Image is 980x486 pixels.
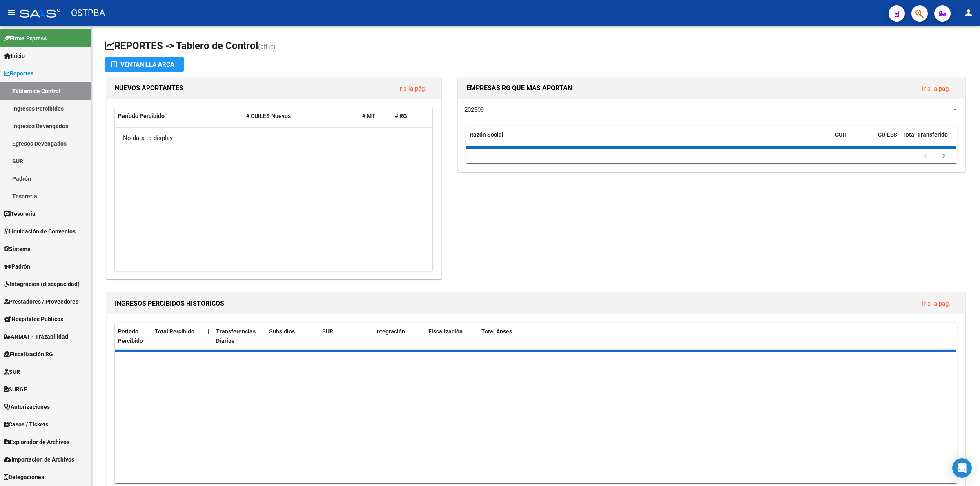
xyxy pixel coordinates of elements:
span: Total Percibido [155,328,194,335]
span: Integración [375,328,405,335]
span: Transferencias Diarias [216,328,256,344]
datatable-header-cell: CUILES [875,126,899,153]
a: go to next page [936,152,951,161]
span: # MT [362,113,375,119]
span: Hospitales Públicos [4,315,63,324]
mat-icon: person [964,8,973,18]
datatable-header-cell: # RG [392,107,424,125]
span: | [208,328,209,335]
datatable-header-cell: Razón Social [466,126,832,153]
span: Delegaciones [4,473,44,482]
span: # RG [395,113,407,119]
span: Inicio [4,51,25,60]
span: Período Percibido [118,113,165,119]
span: Liquidación de Convenios [4,227,76,236]
mat-icon: menu [7,8,16,18]
span: SUR [322,328,333,335]
datatable-header-cell: SUR [319,323,372,350]
datatable-header-cell: # CUILES Nuevos [243,107,359,125]
h1: REPORTES -> Tablero de Control [105,39,967,53]
div: No data to display [115,128,432,148]
button: Ir a la pág. [392,81,433,96]
datatable-header-cell: CUIT [832,126,875,153]
span: ANMAT - Trazabilidad [4,332,68,341]
span: Casos / Tickets [4,420,48,429]
span: Integración (discapacidad) [4,280,80,288]
span: INGRESOS PERCIBIDOS HISTORICOS [115,300,224,307]
span: SUR [4,367,20,376]
datatable-header-cell: Total Transferido [899,126,956,153]
span: # CUILES Nuevos [246,113,291,119]
span: SURGE [4,385,27,394]
a: Ir a la pág. [922,85,950,92]
span: Subsidios [269,328,295,335]
button: Ventanilla ARCA [105,57,184,72]
datatable-header-cell: Fiscalización [425,323,478,350]
span: Fiscalización RG [4,350,53,359]
span: Firma Express [4,34,47,43]
span: Explorador de Archivos [4,437,69,446]
div: Ventanilla ARCA [111,57,178,72]
span: Total Anses [481,328,512,335]
a: Ir a la pág. [922,300,950,307]
datatable-header-cell: Período Percibido [115,323,151,350]
span: CUIT [835,131,848,138]
datatable-header-cell: | [205,323,213,350]
button: Ir a la pág. [915,296,957,311]
span: Padrón [4,262,30,271]
datatable-header-cell: # MT [359,107,392,125]
span: Razón Social [470,131,503,138]
span: Total Transferido [902,131,948,138]
span: NUEVOS APORTANTES [115,84,183,92]
span: Prestadores / Proveedores [4,297,78,306]
span: Período Percibido [118,328,143,344]
span: EMPRESAS RG QUE MAS APORTAN [466,84,572,92]
span: Sistema [4,244,31,253]
span: Autorizaciones [4,402,50,411]
datatable-header-cell: Subsidios [266,323,319,350]
button: Ir a la pág. [915,81,957,96]
span: CUILES [878,131,897,138]
a: Ir a la pág. [398,85,426,92]
span: Importación de Archivos [4,455,74,464]
datatable-header-cell: Integración [372,323,425,350]
a: go to previous page [918,152,933,161]
div: Open Intercom Messenger [952,458,972,478]
span: Tesorería [4,209,36,218]
span: (alt+t) [258,43,276,51]
span: 202509 [464,106,484,113]
datatable-header-cell: Transferencias Diarias [213,323,266,350]
span: Fiscalización [428,328,463,335]
span: - OSTPBA [65,4,105,22]
span: Reportes [4,69,33,78]
datatable-header-cell: Total Percibido [151,323,205,350]
datatable-header-cell: Total Anses [478,323,948,350]
datatable-header-cell: Período Percibido [115,107,243,125]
